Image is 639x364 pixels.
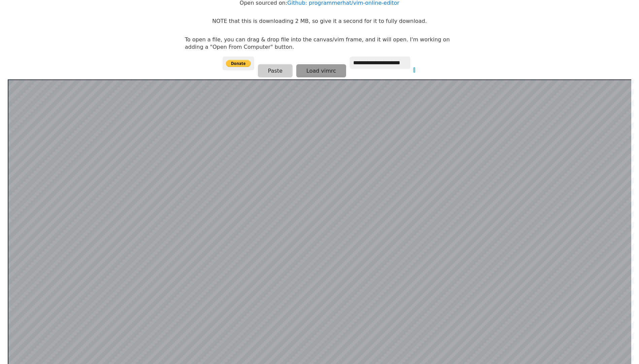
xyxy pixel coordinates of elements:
p: To open a file, you can drag & drop file into the canvas/vim frame, and it will open. I'm working... [185,36,454,51]
button: Paste [258,64,293,77]
button: Load vimrc [296,64,346,77]
p: NOTE that this is downloading 2 MB, so give it a second for it to fully download. [212,17,427,25]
